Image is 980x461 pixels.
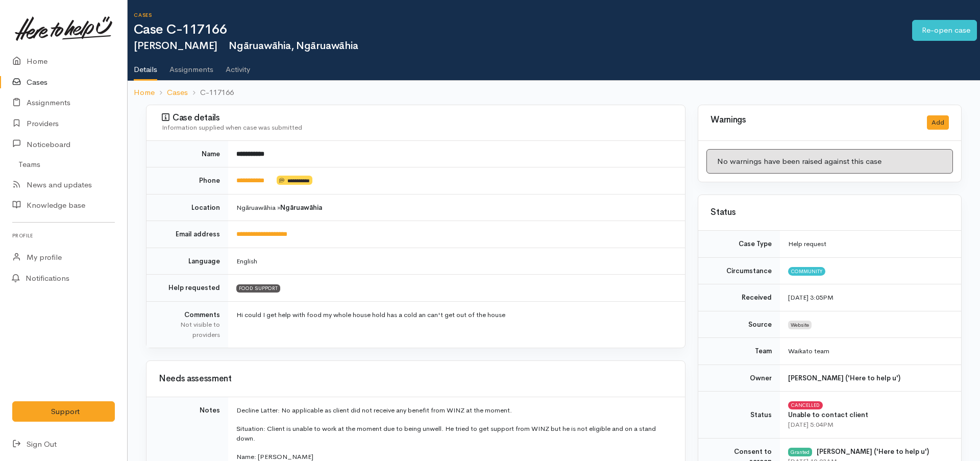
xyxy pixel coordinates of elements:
td: Comments [146,301,228,348]
td: Received [698,284,780,311]
td: Help request [780,231,961,257]
span: Community [788,267,825,275]
div: Information supplied when case was submitted [162,123,673,133]
td: Source [698,311,780,338]
li: C-117166 [188,87,234,99]
div: [DATE] 5:04PM [788,420,949,430]
nav: breadcrumb [128,81,980,105]
h6: Cases [134,12,912,18]
p: Decline Latter: No applicable as client did not receive any benefit from WINZ at the moment. [236,405,673,416]
h3: Warnings [710,115,915,125]
a: Assignments [169,52,213,80]
button: Add [927,115,949,130]
h6: Profile [12,229,115,242]
h1: Case C-117166 [134,22,912,37]
span: Waikato team [788,347,829,355]
td: Phone [146,167,228,195]
b: [PERSON_NAME] ('Here to help u') [788,374,900,382]
p: Situation: Client is unable to work at the moment due to being unwell. He tried to get support fr... [236,424,673,444]
td: Team [698,338,780,365]
time: [DATE] 3:05PM [788,293,834,302]
a: Re-open case [912,20,977,41]
span: Cancelled [788,401,823,409]
b: Ngāruawāhia [280,203,322,212]
td: Hi could I get help with food my whole house hold has a cold an can't get out of the house [228,301,685,348]
td: Owner [698,365,780,392]
h3: Status [710,208,949,217]
td: Name [146,141,228,167]
td: Email address [146,221,228,248]
span: Ngāruawāhia, Ngāruawāhia [224,39,358,52]
a: Activity [226,52,250,80]
h3: Needs assessment [159,374,673,384]
span: FOOD SUPPORT [236,284,280,293]
td: Case Type [698,231,780,257]
span: Website [788,321,812,329]
a: Cases [167,87,188,99]
h2: [PERSON_NAME] [134,40,912,52]
a: Details [134,52,157,81]
td: Location [146,194,228,221]
a: Home [134,87,155,99]
td: English [228,248,685,275]
td: Status [698,392,780,439]
span: Ngāruawāhia » [236,203,322,212]
td: Language [146,248,228,275]
h3: Case details [162,113,673,123]
div: No warnings have been raised against this case [706,149,953,174]
td: Circumstance [698,257,780,284]
button: Support [12,401,115,422]
b: Unable to contact client [788,410,868,419]
div: Granted [788,448,812,456]
b: [PERSON_NAME] ('Here to help u') [817,447,929,456]
div: Not visible to providers [159,320,220,339]
td: Help requested [146,275,228,302]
